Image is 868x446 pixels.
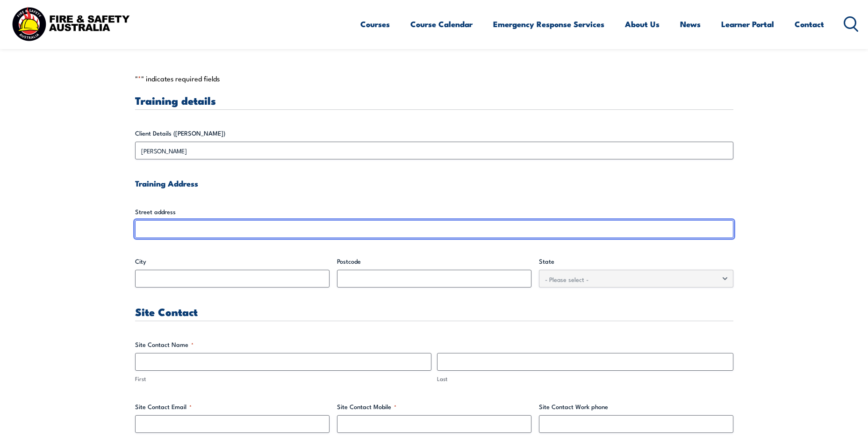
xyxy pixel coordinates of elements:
[437,374,733,383] label: Last
[795,12,824,36] a: Contact
[135,95,733,106] h3: Training details
[410,12,473,36] a: Course Calendar
[539,402,733,411] label: Site Contact Work phone
[680,12,701,36] a: News
[135,374,431,383] label: First
[135,340,194,349] legend: Site Contact Name
[360,12,390,36] a: Courses
[625,12,660,36] a: About Us
[721,12,774,36] a: Learner Portal
[135,129,733,138] label: Client Details ([PERSON_NAME])
[539,257,733,266] label: State
[337,402,531,411] label: Site Contact Mobile
[135,74,733,83] p: " " indicates required fields
[135,257,330,266] label: City
[493,12,604,36] a: Emergency Response Services
[135,207,733,216] label: Street address
[135,306,733,317] h3: Site Contact
[135,402,330,411] label: Site Contact Email
[337,257,531,266] label: Postcode
[135,178,733,188] h4: Training Address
